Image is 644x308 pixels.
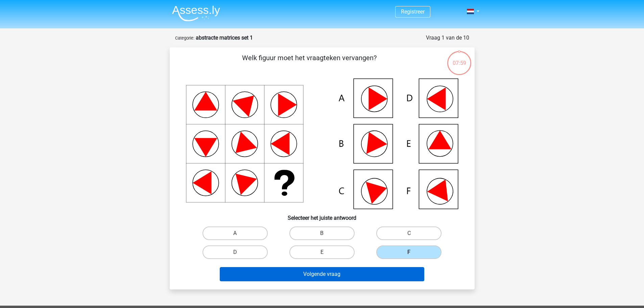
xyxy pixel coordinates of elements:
[220,267,424,281] button: Volgende vraag
[202,227,268,240] label: A
[172,5,220,21] img: Assessly
[426,34,469,42] div: Vraag 1 van de 10
[289,245,355,259] label: E
[447,50,472,67] div: 07:59
[175,35,194,41] small: Categorie:
[196,34,253,41] strong: abstracte matrices set 1
[202,245,268,259] label: D
[376,227,442,240] label: C
[289,227,355,240] label: B
[376,245,442,259] label: F
[401,8,425,15] a: Registreer
[181,209,464,221] h6: Selecteer het juiste antwoord
[181,53,438,73] p: Welk figuur moet het vraagteken vervangen?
